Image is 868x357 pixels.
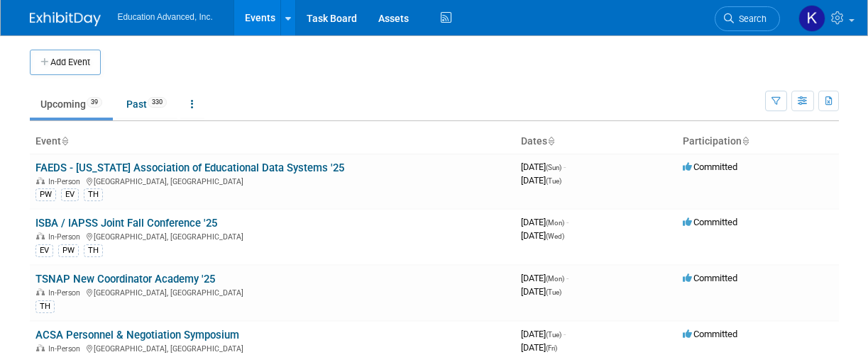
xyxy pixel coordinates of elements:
[521,230,564,241] span: [DATE]
[546,331,561,339] span: (Tue)
[35,230,510,242] div: [GEOGRAPHIC_DATA], [GEOGRAPHIC_DATA]
[58,244,79,257] div: PW
[30,91,113,118] a: Upcoming39
[35,217,217,229] a: ISBA / IAPSS Joint Fall Conference '25
[118,12,213,22] span: Education Advanced, Inc.
[35,342,510,353] div: [GEOGRAPHIC_DATA], [GEOGRAPHIC_DATA]
[521,273,568,283] span: [DATE]
[521,175,561,186] span: [DATE]
[546,219,564,227] span: (Mon)
[547,135,554,147] a: Sort by Start Date
[35,300,55,313] div: TH
[521,329,566,339] span: [DATE]
[35,273,215,285] a: TSNAP New Coordinator Academy '25
[798,5,825,32] img: Kim Tunnell
[84,244,103,257] div: TH
[35,286,510,297] div: [GEOGRAPHIC_DATA], [GEOGRAPHIC_DATA]
[734,13,767,24] span: Search
[84,188,103,201] div: TH
[683,273,737,283] span: Committed
[566,273,568,283] span: -
[546,275,564,283] span: (Mon)
[683,161,737,172] span: Committed
[683,329,737,339] span: Committed
[30,50,101,75] button: Add Event
[715,6,780,31] a: Search
[35,244,53,257] div: EV
[566,217,568,227] span: -
[521,161,566,172] span: [DATE]
[87,97,102,108] span: 39
[35,161,344,174] a: FAEDS - [US_STATE] Association of Educational Data Systems '25
[36,177,45,184] img: In-Person Event
[35,329,239,341] a: ACSA Personnel & Negotiation Symposium
[546,344,557,352] span: (Fri)
[36,232,45,239] img: In-Person Event
[36,344,45,351] img: In-Person Event
[61,135,68,147] a: Sort by Event Name
[148,97,167,108] span: 330
[30,12,101,26] img: ExhibitDay
[48,344,84,353] span: In-Person
[30,130,515,154] th: Event
[546,177,561,185] span: (Tue)
[546,232,564,240] span: (Wed)
[116,91,177,118] a: Past330
[61,188,79,201] div: EV
[742,135,749,147] a: Sort by Participation Type
[35,175,510,186] div: [GEOGRAPHIC_DATA], [GEOGRAPHIC_DATA]
[521,217,568,227] span: [DATE]
[48,177,84,186] span: In-Person
[546,288,561,296] span: (Tue)
[35,188,56,201] div: PW
[564,329,566,339] span: -
[677,130,839,154] th: Participation
[48,232,84,242] span: In-Person
[564,161,566,172] span: -
[546,164,561,171] span: (Sun)
[515,130,677,154] th: Dates
[683,217,737,227] span: Committed
[48,288,84,297] span: In-Person
[521,342,557,353] span: [DATE]
[521,286,561,297] span: [DATE]
[36,288,45,295] img: In-Person Event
